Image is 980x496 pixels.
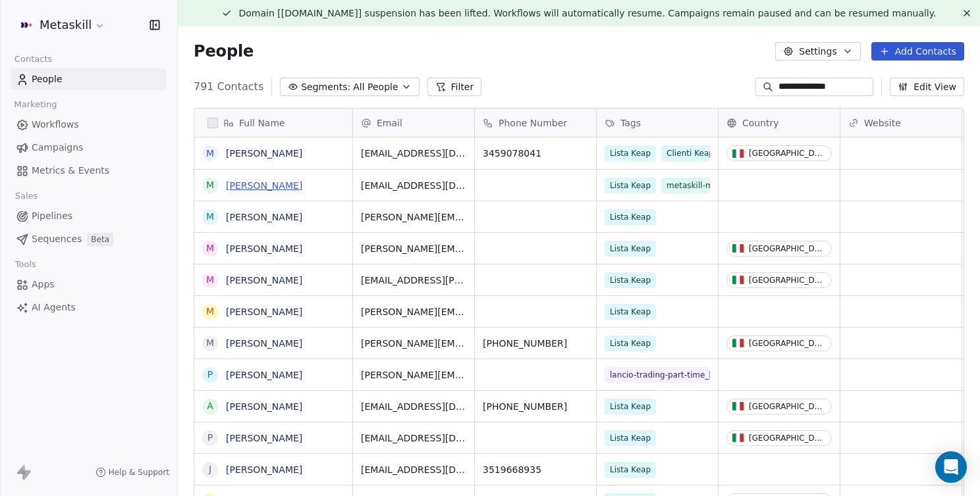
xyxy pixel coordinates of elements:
[238,8,936,18] span: Domain [[DOMAIN_NAME]] suspension has been lifted. Workflows will automatically resume. Campaigns...
[475,109,596,137] div: Phone Number
[605,335,656,351] span: Lista Keap
[361,147,466,160] span: [EMAIL_ADDRESS][DOMAIN_NAME]
[661,145,751,161] span: Clienti Keap opt-out
[207,431,213,445] div: P
[206,147,214,161] div: M
[661,178,767,193] span: metaskill-money-premium
[18,17,34,33] img: AVATAR%20METASKILL%20-%20Colori%20Positivo.png
[361,368,466,382] span: [PERSON_NAME][EMAIL_ADDRESS][DOMAIN_NAME]
[775,42,860,61] button: Settings
[9,255,41,274] span: Tools
[226,275,302,285] a: [PERSON_NAME]
[206,210,214,224] div: M
[226,212,302,222] a: [PERSON_NAME]
[11,228,167,250] a: SequencesBeta
[95,467,169,478] a: Help & Support
[16,14,108,36] button: Metaskill
[361,400,466,413] span: [EMAIL_ADDRESS][DOMAIN_NAME]
[194,41,254,61] span: People
[40,16,92,34] span: Metaskill
[749,339,826,348] div: [GEOGRAPHIC_DATA]
[749,244,826,253] div: [GEOGRAPHIC_DATA]
[864,116,901,130] span: Website
[483,400,588,413] span: [PHONE_NUMBER]
[871,42,964,61] button: Add Contacts
[206,336,214,350] div: M
[749,402,826,411] div: [GEOGRAPHIC_DATA]
[301,80,350,94] span: Segments:
[32,164,109,178] span: Metrics & Events
[206,273,214,287] div: M
[32,232,82,246] span: Sequences
[226,338,302,349] a: [PERSON_NAME]
[109,467,169,478] span: Help & Support
[9,186,43,206] span: Sales
[742,116,779,130] span: Country
[605,304,656,320] span: Lista Keap
[353,80,398,94] span: All People
[935,451,967,483] div: Open Intercom Messenger
[605,399,656,414] span: Lista Keap
[9,49,58,69] span: Contacts
[32,278,55,291] span: Apps
[353,109,474,137] div: Email
[194,109,352,137] div: Full Name
[207,399,213,413] div: A
[890,78,964,96] button: Edit View
[597,109,718,137] div: Tags
[11,137,167,159] a: Campaigns
[11,297,167,318] a: AI Agents
[87,233,113,246] span: Beta
[226,148,302,159] a: [PERSON_NAME]
[605,145,656,161] span: Lista Keap
[483,147,588,160] span: 3459078041
[11,205,167,227] a: Pipelines
[9,95,63,114] span: Marketing
[361,242,466,255] span: [PERSON_NAME][EMAIL_ADDRESS][DOMAIN_NAME]
[206,178,214,192] div: M
[749,149,826,158] div: [GEOGRAPHIC_DATA]
[226,464,302,475] a: [PERSON_NAME]
[207,368,213,382] div: P
[361,274,466,287] span: [EMAIL_ADDRESS][PERSON_NAME][DOMAIN_NAME]
[605,367,710,383] span: lancio-trading-part-time_[DATE]
[11,114,167,136] a: Workflows
[605,462,656,478] span: Lista Keap
[605,430,656,446] span: Lista Keap
[11,160,167,182] a: Metrics & Events
[483,463,588,476] span: 3519668935
[605,272,656,288] span: Lista Keap
[194,79,263,95] span: 791 Contacts
[226,370,302,380] a: [PERSON_NAME]
[32,72,63,86] span: People
[361,179,466,192] span: [EMAIL_ADDRESS][DOMAIN_NAME]
[605,178,656,193] span: Lista Keap
[32,301,76,314] span: AI Agents
[483,337,588,350] span: [PHONE_NUMBER]
[226,307,302,317] a: [PERSON_NAME]
[605,209,656,225] span: Lista Keap
[620,116,641,130] span: Tags
[749,434,826,443] div: [GEOGRAPHIC_DATA]
[239,116,285,130] span: Full Name
[361,463,466,476] span: [EMAIL_ADDRESS][DOMAIN_NAME]
[32,141,83,155] span: Campaigns
[377,116,402,130] span: Email
[226,433,302,443] a: [PERSON_NAME]
[226,180,302,191] a: [PERSON_NAME]
[361,337,466,350] span: [PERSON_NAME][EMAIL_ADDRESS][DOMAIN_NAME]
[361,432,466,445] span: [EMAIL_ADDRESS][DOMAIN_NAME]
[226,243,302,254] a: [PERSON_NAME]
[226,401,302,412] a: [PERSON_NAME]
[32,209,72,223] span: Pipelines
[749,276,826,285] div: [GEOGRAPHIC_DATA]
[499,116,567,130] span: Phone Number
[11,274,167,295] a: Apps
[605,241,656,257] span: Lista Keap
[11,68,167,90] a: People
[427,78,482,96] button: Filter
[32,118,79,132] span: Workflows
[840,109,962,137] div: Website
[719,109,840,137] div: Country
[206,305,214,318] div: M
